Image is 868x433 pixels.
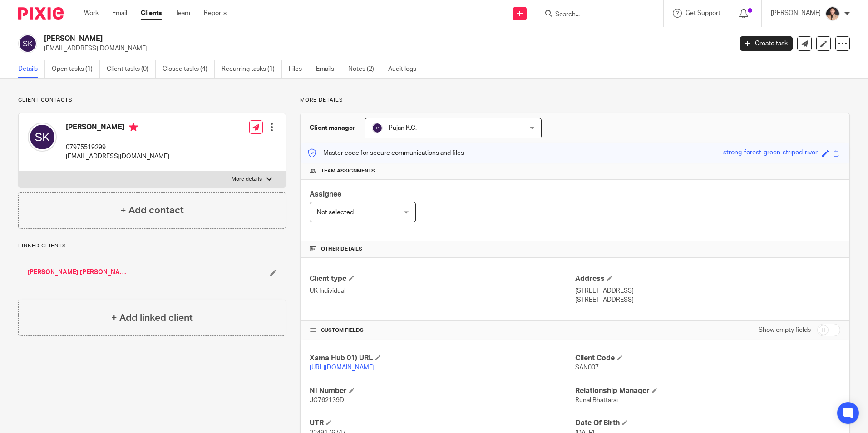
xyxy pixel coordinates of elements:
a: Recurring tasks (1) [222,60,282,78]
h4: + Add contact [120,203,184,217]
h4: Address [575,274,840,284]
a: [PERSON_NAME] [PERSON_NAME] [27,268,127,277]
p: Linked clients [18,242,286,250]
span: Pujan K.C. [389,125,417,131]
a: Work [84,9,99,18]
img: svg%3E [372,123,383,133]
a: Client tasks (0) [107,60,156,78]
img: Pixie [18,7,64,20]
p: [STREET_ADDRESS] [575,286,840,295]
label: Show empty fields [759,325,811,335]
a: Email [112,9,127,18]
p: [EMAIL_ADDRESS][DOMAIN_NAME] [66,152,169,161]
img: svg%3E [28,123,57,152]
h2: [PERSON_NAME] [44,34,590,44]
a: Create task [740,36,793,51]
h4: Xama Hub 01) URL [310,354,575,363]
a: Open tasks (1) [52,60,100,78]
a: Files [289,60,309,78]
p: More details [232,176,262,183]
h4: CUSTOM FIELDS [310,327,575,334]
a: Audit logs [388,60,423,78]
h4: NI Number [310,386,575,396]
h4: [PERSON_NAME] [66,123,169,134]
div: strong-forest-green-striped-river [723,148,818,158]
a: Clients [141,9,162,18]
p: Master code for secure communications and files [307,148,464,157]
a: Emails [316,60,341,78]
span: Assignee [310,191,341,198]
a: [URL][DOMAIN_NAME] [310,364,375,371]
span: Get Support [686,10,720,16]
span: SAN007 [575,364,599,371]
span: Other details [321,246,362,253]
span: Not selected [317,209,354,216]
span: JC762139D [310,397,344,403]
h4: UTR [310,418,575,428]
a: Notes (2) [348,60,381,78]
p: [PERSON_NAME] [771,9,821,18]
p: 07975519299 [66,143,169,152]
h4: Date Of Birth [575,418,840,428]
p: More details [300,97,850,104]
img: Nikhil%20(2).jpg [825,6,840,21]
h4: Client Code [575,354,840,363]
i: Primary [129,123,138,132]
a: Details [18,60,45,78]
a: Closed tasks (4) [163,60,215,78]
p: [STREET_ADDRESS] [575,295,840,305]
h4: + Add linked client [111,311,193,325]
span: Runal Bhattarai [575,397,618,403]
h3: Client manager [310,123,355,133]
img: svg%3E [18,34,37,53]
a: Team [175,9,190,18]
input: Search [554,11,636,19]
a: Reports [204,9,227,18]
p: Client contacts [18,97,286,104]
span: Team assignments [321,167,375,175]
p: [EMAIL_ADDRESS][DOMAIN_NAME] [44,44,726,53]
p: UK Individual [310,286,575,295]
h4: Relationship Manager [575,386,840,396]
h4: Client type [310,274,575,284]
